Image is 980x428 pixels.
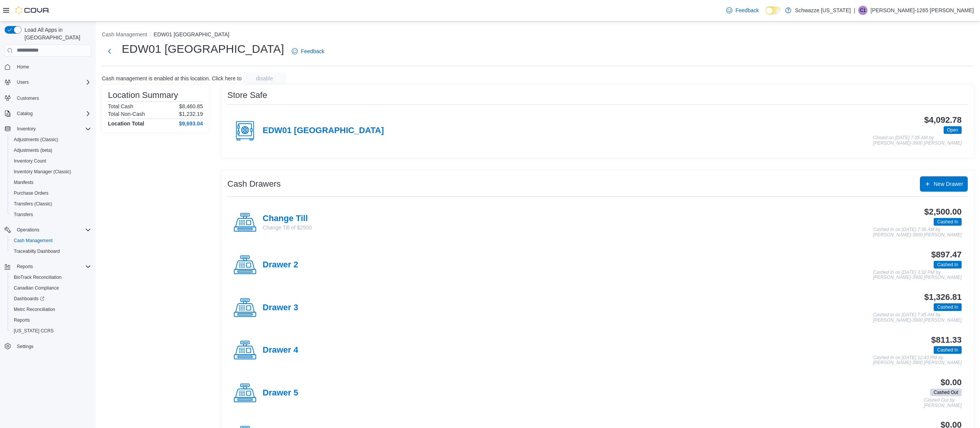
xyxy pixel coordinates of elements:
[11,189,52,198] a: Purchase Orders
[14,212,33,218] span: Transfers
[8,283,94,293] button: Canadian Compliance
[934,261,962,269] span: Cashed In
[11,326,57,335] a: [US_STATE] CCRS
[11,135,91,144] span: Adjustments (Classic)
[17,343,33,350] span: Settings
[14,147,52,153] span: Adjustments (beta)
[8,246,94,257] button: Traceabilty Dashboard
[11,135,61,144] a: Adjustments (Classic)
[108,120,144,127] h4: Location Total
[301,47,324,55] span: Feedback
[944,126,962,134] span: Open
[11,294,47,303] a: Dashboards
[11,283,91,293] span: Canadian Compliance
[931,250,962,259] h3: $897.47
[14,225,91,234] span: Operations
[14,94,42,103] a: Customers
[14,62,32,72] a: Home
[873,312,962,323] p: Cashed In on [DATE] 7:45 AM by [PERSON_NAME]-3900 [PERSON_NAME]
[14,179,33,186] span: Manifests
[2,225,94,235] button: Operations
[122,41,284,57] h1: EDW01 [GEOGRAPHIC_DATA]
[5,58,91,372] nav: Complex example
[108,103,133,109] h6: Total Cash
[8,293,94,304] a: Dashboards
[934,346,962,354] span: Cashed In
[8,134,94,145] button: Adjustments (Classic)
[263,260,298,270] h4: Drawer 2
[21,26,91,41] span: Load All Apps in [GEOGRAPHIC_DATA]
[723,3,762,18] a: Feedback
[11,236,56,245] a: Cash Management
[11,167,91,176] span: Inventory Manager (Classic)
[14,93,91,103] span: Customers
[263,303,298,313] h4: Drawer 3
[11,199,91,208] span: Transfers (Classic)
[2,261,94,272] button: Reports
[8,156,94,166] button: Inventory Count
[860,6,866,15] span: C1
[858,6,867,15] div: Cassandra-1265 Gonzales
[8,166,94,177] button: Inventory Manager (Classic)
[14,109,36,118] button: Catalog
[924,293,962,302] h3: $1,326.81
[179,120,203,127] h4: $9,693.04
[8,145,94,156] button: Adjustments (beta)
[289,44,327,59] a: Feedback
[11,305,58,314] a: Metrc Reconciliation
[14,78,91,87] span: Users
[17,111,33,117] span: Catalog
[14,296,44,302] span: Dashboards
[11,156,49,166] a: Inventory Count
[11,247,91,256] span: Traceabilty Dashboard
[11,156,91,166] span: Inventory Count
[931,335,962,345] h3: $811.33
[17,95,39,101] span: Customers
[14,201,52,207] span: Transfers (Classic)
[14,328,54,334] span: [US_STATE] CCRS
[14,169,71,175] span: Inventory Manager (Classic)
[941,378,962,387] h3: $0.00
[934,180,963,188] span: New Drawer
[14,262,91,271] span: Reports
[14,248,60,254] span: Traceabilty Dashboard
[2,61,94,72] button: Home
[11,199,55,208] a: Transfers (Classic)
[102,31,147,37] button: Cash Management
[14,262,36,271] button: Reports
[934,218,962,226] span: Cashed In
[8,177,94,188] button: Manifests
[17,79,29,85] span: Users
[8,188,94,199] button: Purchase Orders
[924,207,962,216] h3: $2,500.00
[937,261,958,268] span: Cashed In
[14,342,91,351] span: Settings
[11,316,91,325] span: Reports
[2,341,94,352] button: Settings
[11,305,91,314] span: Metrc Reconciliation
[937,218,958,225] span: Cashed In
[8,209,94,220] button: Transfers
[14,78,32,87] button: Users
[17,64,29,70] span: Home
[937,304,958,311] span: Cashed In
[11,178,91,187] span: Manifests
[8,235,94,246] button: Cash Management
[15,7,50,14] img: Cova
[2,124,94,134] button: Inventory
[227,91,267,100] h3: Store Safe
[2,108,94,119] button: Catalog
[263,345,298,355] h4: Drawer 4
[11,326,91,335] span: Washington CCRS
[263,126,384,136] h4: EDW01 [GEOGRAPHIC_DATA]
[14,285,59,291] span: Canadian Compliance
[11,247,63,256] a: Traceabilty Dashboard
[11,294,91,303] span: Dashboards
[14,124,39,133] button: Inventory
[795,6,851,15] p: Schwazze [US_STATE]
[14,137,58,143] span: Adjustments (Classic)
[14,225,42,234] button: Operations
[108,111,145,117] h6: Total Non-Cash
[873,135,962,146] p: Closed on [DATE] 7:35 AM by [PERSON_NAME]-3900 [PERSON_NAME]
[243,72,286,85] button: disable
